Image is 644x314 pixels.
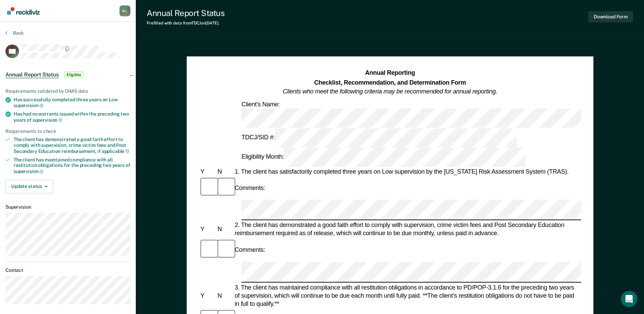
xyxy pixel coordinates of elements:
[199,168,216,176] div: Y
[5,71,59,78] span: Annual Report Status
[233,184,266,192] div: Comments:
[621,291,637,307] div: Open Intercom Messenger
[14,169,43,174] span: supervision
[216,168,233,176] div: N
[365,70,415,76] strong: Annual Reporting
[5,180,53,193] button: Update status
[5,30,24,36] button: Back
[233,168,581,176] div: 1. The client has satisfactorily completed three years on Low supervision by the [US_STATE] Risk ...
[5,204,130,210] dt: Supervision
[64,71,84,78] span: Eligible
[588,11,633,22] button: Download Form
[233,246,266,254] div: Comments:
[5,88,130,94] div: Requirements validated by OIMS data
[14,103,43,108] span: supervision
[5,128,130,134] div: Requirements to check
[240,128,518,147] div: TDCJ/SID #:
[119,5,130,16] button: Profile dropdown button
[314,79,466,86] strong: Checklist, Recommendation, and Determination Form
[119,5,130,16] div: M L
[199,225,216,233] div: Y
[233,283,581,308] div: 3. The client has maintained compliance with all restitution obligations in accordance to PD/POP-...
[14,137,130,154] div: The client has demonstrated a good faith effort to comply with supervision, crime victim fees and...
[7,7,40,15] img: Recidiviz
[216,225,233,233] div: N
[33,117,62,123] span: supervision
[14,111,130,123] div: Has had no warrants issued within the preceding two years of
[233,221,581,238] div: 2. The client has demonstrated a good faith effort to comply with supervision, crime victim fees ...
[102,149,129,154] span: applicable
[147,21,224,25] div: Prefilled with data from TDCJ on [DATE] .
[147,8,224,18] div: Annual Report Status
[199,292,216,300] div: Y
[240,147,527,167] div: Eligibility Month:
[5,267,130,273] dt: Contact
[283,88,497,95] em: Clients who meet the following criteria may be recommended for annual reporting.
[14,157,130,174] div: The client has maintained compliance with all restitution obligations for the preceding two years of
[14,97,130,108] div: Has successfully completed three years on Low
[216,292,233,300] div: N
